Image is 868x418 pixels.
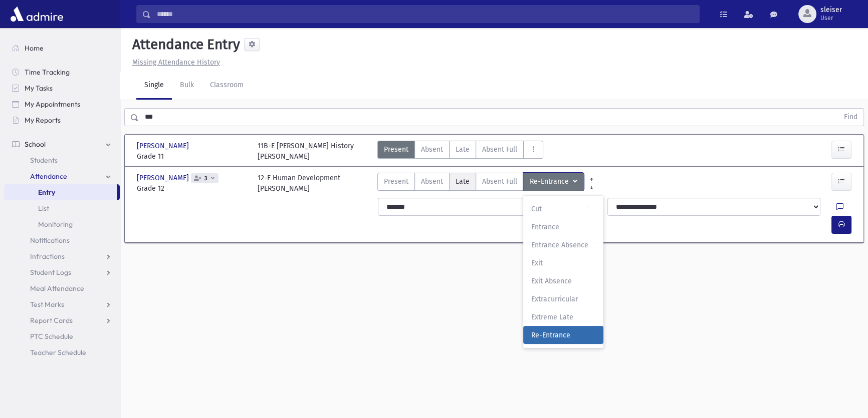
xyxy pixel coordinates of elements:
[530,176,571,187] span: Re-Entrance
[30,348,86,357] span: Teacher Schedule
[4,200,120,216] a: List
[258,141,354,162] div: 11B-E [PERSON_NAME] History [PERSON_NAME]
[377,141,543,162] div: AttTypes
[38,204,49,213] span: List
[202,72,252,100] a: Classroom
[384,176,408,187] span: Present
[25,116,61,125] span: My Reports
[531,204,595,214] span: Cut
[30,236,70,245] span: Notifications
[4,296,120,312] a: Test Marks
[25,68,70,77] span: Time Tracking
[38,188,55,197] span: Entry
[30,284,84,293] span: Meal Attendance
[4,136,120,152] a: School
[4,64,120,80] a: Time Tracking
[4,112,120,128] a: My Reports
[202,175,209,182] span: 3
[531,330,595,340] span: Re-Entrance
[531,312,595,322] span: Extreme Late
[30,172,67,181] span: Attendance
[132,58,220,67] u: Missing Attendance History
[30,316,73,325] span: Report Cards
[4,264,120,280] a: Student Logs
[377,173,584,194] div: AttTypes
[172,72,202,100] a: Bulk
[4,232,120,248] a: Notifications
[137,141,191,151] span: [PERSON_NAME]
[531,240,595,250] span: Entrance Absence
[4,80,120,96] a: My Tasks
[30,156,58,165] span: Students
[421,176,443,187] span: Absent
[4,280,120,296] a: Meal Attendance
[4,184,117,200] a: Entry
[38,220,73,229] span: Monitoring
[30,332,73,341] span: PTC Schedule
[4,312,120,328] a: Report Cards
[384,144,408,155] span: Present
[531,294,595,304] span: Extracurricular
[4,40,120,56] a: Home
[25,84,53,93] span: My Tasks
[4,168,120,184] a: Attendance
[4,152,120,168] a: Students
[820,14,842,22] span: User
[258,173,340,194] div: 12-E Human Development [PERSON_NAME]
[136,72,172,100] a: Single
[25,44,44,53] span: Home
[421,144,443,155] span: Absent
[4,344,120,360] a: Teacher Schedule
[30,300,64,309] span: Test Marks
[151,5,699,23] input: Search
[30,268,71,277] span: Student Logs
[838,109,863,126] button: Find
[456,176,470,187] span: Late
[531,222,595,232] span: Entrance
[137,173,191,183] span: [PERSON_NAME]
[137,183,248,194] span: Grade 12
[531,276,595,286] span: Exit Absence
[128,58,220,67] a: Missing Attendance History
[456,144,470,155] span: Late
[4,216,120,232] a: Monitoring
[523,173,584,191] button: Re-Entrance
[8,4,66,24] img: AdmirePro
[531,258,595,268] span: Exit
[4,248,120,264] a: Infractions
[482,144,517,155] span: Absent Full
[128,36,240,53] h5: Attendance Entry
[25,100,80,109] span: My Appointments
[4,96,120,112] a: My Appointments
[4,328,120,344] a: PTC Schedule
[482,176,517,187] span: Absent Full
[820,6,842,14] span: sleiser
[25,140,46,149] span: School
[30,252,65,261] span: Infractions
[137,151,248,162] span: Grade 11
